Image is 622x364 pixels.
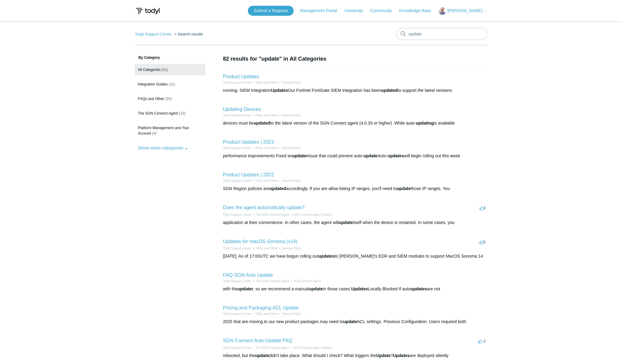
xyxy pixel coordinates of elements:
[223,312,251,316] a: Todyl Support Center
[223,279,251,283] a: Todyl Support Center
[223,239,297,244] a: Updates for macOS Sonoma (v14)
[223,114,251,117] a: Todyl Support Center
[300,8,343,14] a: Management Portal
[135,5,161,17] img: Todyl Support Center Help Center home page
[152,131,157,135] span: (4)
[289,346,332,350] li: SGN Connect Agent Options
[138,68,161,72] span: All Categories
[381,88,398,93] em: updated
[282,247,301,250] a: General FAQs
[223,338,292,343] a: SGN Connect Auto-Update FAQ
[480,240,486,244] span: 5
[256,146,278,150] a: FAQs and Other
[256,312,278,316] a: FAQs and Other
[223,247,251,250] a: Todyl Support Center
[251,246,278,251] li: FAQs and Other
[371,8,398,14] a: Community
[162,68,168,72] span: (82)
[282,312,301,316] a: General FAQs
[269,186,286,191] em: updated
[282,114,301,117] a: General FAQs
[278,80,301,85] li: General FAQs
[278,246,301,251] li: General FAQs
[223,213,251,216] a: Todyl Support Center
[138,82,168,86] span: Integration Guides
[135,32,173,36] li: Todyl Support Center
[351,286,368,291] em: Updates
[223,253,487,259] div: [DATE]: As of 17:00UTC we have begun rolling out to [PERSON_NAME]'s EDR and SIEM modules to suppo...
[165,97,172,101] span: (20)
[179,111,185,115] span: (13)
[223,312,251,316] li: Todyl Support Center
[256,247,278,250] a: FAQs and Other
[223,346,251,349] a: Todyl Support Center
[256,179,278,182] a: FAQs and Other
[293,279,321,283] a: SGN Connect Agent
[364,153,378,158] em: update
[223,146,251,150] a: Todyl Support Center
[223,346,251,350] li: Todyl Support Center
[278,179,301,183] li: General FAQs
[248,6,294,16] a: Submit a Request
[278,113,301,118] li: General FAQs
[254,121,270,125] em: updated
[388,153,404,158] em: updates
[173,32,203,36] li: Search results
[396,28,487,40] input: Search
[223,87,487,94] div: running. SIEM Integration Our Fortinet FortiGate SIEM Integration has been to support the latest ...
[282,81,301,84] a: General FAQs
[293,213,332,216] a: SGN Connect Agent Options
[271,88,288,93] em: Updates
[135,108,205,119] a: The SGN Connect Agent (13)
[293,346,332,349] a: SGN Connect Agent Options
[251,346,289,350] li: The SGN Connect Agent
[223,146,251,150] li: Todyl Support Center
[343,319,357,324] em: update
[376,353,391,358] em: Update
[223,113,251,118] li: Todyl Support Center
[318,254,335,259] em: updates
[223,153,487,159] div: performance improvements Fixed an issue that could prevent auto- Auto- will begin rolling out thi...
[411,286,427,291] em: updates
[256,81,278,84] a: FAQs and Other
[223,172,274,177] a: Product Updates | 2022
[251,113,278,118] li: FAQs and Other
[256,213,289,216] a: The SGN Connect Agent
[251,279,289,283] li: The SGN Connect Agent
[138,97,164,101] span: FAQs and Other
[251,80,278,85] li: FAQs and Other
[256,114,278,117] a: FAQs and Other
[223,305,299,310] a: Pricing and Packaging ACL Update
[223,286,487,292] div: with the , so we recommend a manual in those cases. Locally Blocked If auto are not
[223,185,487,192] div: SGN Region policies are accordingly. If you are allow listing IP ranges, you'll need to those IP ...
[223,120,487,126] div: devices must be to the latest version of the SGN Connect agent (4.0.33 or higher). While auto- is...
[135,32,172,36] a: Todyl Support Center
[278,312,301,316] li: General FAQs
[399,8,437,14] a: Knowledge Base
[169,82,175,86] span: (21)
[447,8,482,13] span: [PERSON_NAME]
[138,126,189,135] span: Platform Management and Your Account
[223,81,251,84] a: Todyl Support Center
[223,279,251,283] li: Todyl Support Center
[256,346,289,349] a: The SGN Connect Agent
[223,179,251,183] li: Todyl Support Center
[223,74,259,79] a: Product Updates
[478,339,486,343] span: -2
[256,279,289,283] a: The SGN Connect Agent
[223,246,251,251] li: Todyl Support Center
[282,179,301,182] a: General FAQs
[135,142,191,153] button: Show more categories
[238,286,253,291] em: updater
[223,212,251,217] li: Todyl Support Center
[135,64,205,75] a: All Categories (82)
[278,146,301,150] li: General FAQs
[223,319,487,325] div: 2025 that are moving to our new product packages may need to ACL settings. Previous Configuration...
[289,279,321,283] li: SGN Connect Agent
[135,122,205,139] a: Platform Management and Your Account (4)
[289,212,332,217] li: SGN Connect Agent Options
[223,55,487,63] h1: 82 results for "update" in All Categories
[138,111,178,115] span: The SGN Connect Agent
[416,121,434,125] em: updating
[135,93,205,105] a: FAQs and Other (20)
